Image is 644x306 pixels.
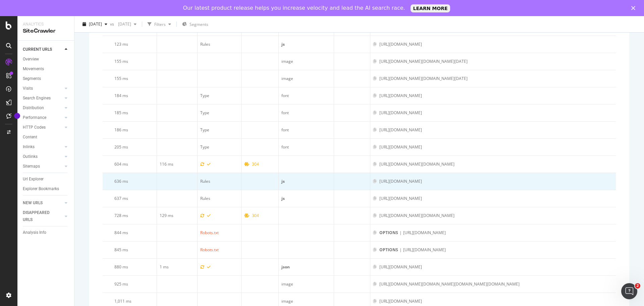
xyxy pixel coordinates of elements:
[23,85,33,92] div: Visits
[23,75,69,82] a: Segments
[399,247,402,253] span: |
[114,298,131,304] span: 1,011 ms
[200,195,210,202] div: Rules
[115,19,139,30] button: [DATE]
[281,127,331,133] div: font
[23,176,69,183] a: Url Explorer
[379,178,422,184] div: [URL][DOMAIN_NAME]
[23,21,69,27] div: Analytics
[114,144,128,150] span: 205 ms
[281,178,331,184] div: js
[14,113,20,119] div: Tooltip anchor
[621,283,637,299] iframe: Intercom live chat
[114,178,128,184] span: 636 ms
[23,143,35,150] div: Inlinks
[379,264,422,270] div: [URL][DOMAIN_NAME]
[23,134,69,141] a: Content
[281,58,331,64] div: image
[281,110,331,116] div: font
[183,5,405,11] div: Our latest product release helps you increase velocity and lead the AI search race.
[403,230,446,236] div: [URL][DOMAIN_NAME]
[379,247,398,253] span: OPTIONS
[23,229,46,236] div: Analysis Info
[23,153,38,160] div: Outlinks
[23,124,63,131] a: HTTP Codes
[114,161,128,167] span: 604 ms
[200,230,219,236] div: Robots.txt
[160,264,195,270] div: 1 ms
[80,19,110,30] button: [DATE]
[145,19,174,30] button: Filters
[379,127,422,133] div: [URL][DOMAIN_NAME]
[23,209,57,223] div: DISAPPEARED URLS
[23,185,59,192] div: Explorer Bookmarks
[114,195,128,201] span: 637 ms
[23,95,63,102] a: Search Engines
[379,110,422,116] div: [URL][DOMAIN_NAME]
[200,178,210,184] div: Rules
[23,75,41,82] div: Segments
[379,93,422,99] div: [URL][DOMAIN_NAME]
[23,163,40,170] div: Sitemaps
[114,230,128,235] span: 844 ms
[379,144,422,150] div: [URL][DOMAIN_NAME]
[114,127,128,133] span: 186 ms
[23,229,69,236] a: Analysis Info
[200,93,209,99] div: Type
[23,143,63,150] a: Inlinks
[23,46,63,53] a: CURRENT URLS
[281,144,331,150] div: font
[403,247,446,253] div: [URL][DOMAIN_NAME]
[114,76,128,81] span: 155 ms
[252,213,259,219] div: 304
[23,95,51,102] div: Search Engines
[114,58,128,64] span: 155 ms
[23,153,63,160] a: Outlinks
[23,200,43,207] div: NEW URLS
[23,65,44,73] div: Movements
[281,298,331,304] div: image
[23,85,63,92] a: Visits
[23,185,69,192] a: Explorer Bookmarks
[23,104,44,112] div: Distribution
[200,110,209,116] div: Type
[23,176,44,183] div: Url Explorer
[154,21,166,27] div: Filters
[114,281,128,287] span: 925 ms
[281,281,331,287] div: image
[23,209,63,223] a: DISAPPEARED URLS
[281,93,331,99] div: font
[379,230,398,236] span: OPTIONS
[281,76,331,82] div: image
[23,134,37,141] div: Content
[160,213,195,219] div: 129 ms
[23,104,63,112] a: Distribution
[379,161,454,167] div: [URL][DOMAIN_NAME][DOMAIN_NAME]
[23,56,69,63] a: Overview
[200,144,209,150] div: Type
[411,4,450,12] a: LEARN MORE
[179,19,211,30] button: Segments
[114,110,128,116] span: 185 ms
[114,41,128,47] span: 123 ms
[110,21,115,27] span: vs
[379,281,520,287] div: [URL][DOMAIN_NAME][DOMAIN_NAME][DOMAIN_NAME][DOMAIN_NAME]
[23,124,46,131] div: HTTP Codes
[200,127,209,133] div: Type
[379,58,468,64] div: [URL][DOMAIN_NAME][DOMAIN_NAME][DATE]
[23,27,69,35] div: SiteCrawler
[200,41,210,47] div: Rules
[23,200,63,207] a: NEW URLS
[281,41,331,47] div: js
[23,56,39,63] div: Overview
[379,76,468,82] div: [URL][DOMAIN_NAME][DOMAIN_NAME][DATE]
[281,195,331,202] div: js
[190,21,208,27] span: Segments
[114,264,128,270] span: 880 ms
[399,230,402,236] span: |
[23,46,52,53] div: CURRENT URLS
[200,247,219,253] div: Robots.txt
[635,283,640,289] span: 2
[23,65,69,73] a: Movements
[631,6,638,10] div: Close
